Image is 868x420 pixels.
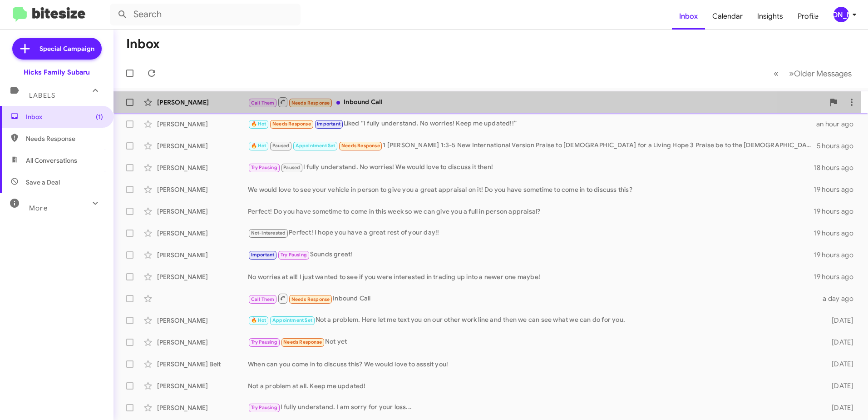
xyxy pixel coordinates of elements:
div: 5 hours ago [817,141,861,150]
div: Inbound Call [248,96,824,108]
div: 19 hours ago [814,207,861,216]
div: [PERSON_NAME] [157,207,248,216]
span: Important [317,121,340,127]
div: I fully understand. I am sorry for your loss... [248,402,817,413]
div: [PERSON_NAME] [833,7,849,22]
span: Needs Response [272,121,311,127]
div: Liked “I fully understand. No worries! Keep me updated!!” [248,119,816,129]
div: Perfect! I hope you have a great rest of your day!! [248,228,814,238]
span: (1) [96,112,103,121]
span: Needs Response [283,339,322,345]
div: [PERSON_NAME] [157,98,248,107]
input: Search [110,4,301,25]
div: Sounds great! [248,250,814,260]
div: Hicks Family Subaru [24,68,90,77]
span: Needs Response [26,134,103,143]
span: More [29,204,48,212]
div: [PERSON_NAME] [157,250,248,260]
span: All Conversations [26,156,77,165]
h1: Inbox [126,37,160,51]
span: Important [251,252,275,258]
div: [PERSON_NAME] [157,338,248,347]
span: Try Pausing [281,252,307,258]
span: Appointment Set [296,143,335,149]
div: a day ago [817,294,861,303]
div: [PERSON_NAME] [157,316,248,325]
span: Try Pausing [251,165,277,170]
div: [PERSON_NAME] [157,272,248,281]
div: [PERSON_NAME] Belt [157,360,248,369]
a: Calendar [705,3,750,30]
span: Inbox [26,112,103,121]
div: [PERSON_NAME] [157,163,248,172]
span: Appointment Set [272,317,312,323]
div: Inbound Call [248,293,817,304]
div: When can you come in to discuss this? We would love to asssit you! [248,360,817,369]
span: Call Them [251,100,275,106]
span: Older Messages [794,69,852,79]
div: 19 hours ago [814,185,861,194]
span: Try Pausing [251,339,277,345]
a: Inbox [672,3,705,30]
span: Labels [29,91,55,100]
div: I fully understand. No worries! We would love to discuss it then! [248,162,814,173]
div: [PERSON_NAME] [157,141,248,150]
div: Not a problem. Here let me text you on our other work line and then we can see what we can do for... [248,315,817,325]
div: [PERSON_NAME] [157,403,248,412]
div: [PERSON_NAME] [157,120,248,129]
span: 🔥 Hot [251,121,266,127]
span: Call Them [251,296,275,302]
a: Profile [790,3,826,30]
div: 19 hours ago [814,229,861,238]
div: Not a problem at all. Keep me updated! [248,381,817,390]
span: 🔥 Hot [251,317,266,323]
div: 18 hours ago [814,163,861,172]
span: Needs Response [291,296,330,302]
button: Previous [768,64,784,83]
nav: Page navigation example [769,64,857,83]
div: 1 [PERSON_NAME] 1:3-5 New International Version Praise to [DEMOGRAPHIC_DATA] for a Living Hope 3 ... [248,140,817,151]
div: [DATE] [817,360,861,369]
a: Special Campaign [12,38,102,60]
span: « [774,68,779,79]
div: Perfect! Do you have sometime to come in this week so we can give you a full in person appraisal? [248,207,814,216]
span: Needs Response [291,100,330,106]
span: Special Campaign [39,44,94,53]
div: [DATE] [817,338,861,347]
span: Paused [283,165,300,170]
span: Paused [272,143,289,149]
div: [DATE] [817,403,861,412]
a: Insights [750,3,790,30]
div: [PERSON_NAME] [157,381,248,390]
div: an hour ago [816,120,861,129]
div: [PERSON_NAME] [157,229,248,238]
div: 19 hours ago [814,272,861,281]
div: Not yet [248,337,817,347]
span: » [789,68,794,79]
div: [PERSON_NAME] [157,185,248,194]
span: Save a Deal [26,178,60,187]
button: [PERSON_NAME] [826,7,858,22]
span: Needs Response [341,143,380,149]
div: We would love to see your vehicle in person to give you a great appraisal on it! Do you have some... [248,185,814,194]
span: Try Pausing [251,405,277,410]
div: [DATE] [817,381,861,390]
div: No worries at all! I just wanted to see if you were interested in trading up into a newer one maybe! [248,272,814,281]
div: 19 hours ago [814,250,861,260]
span: Not-Interested [251,230,286,236]
span: 🔥 Hot [251,143,266,149]
div: [DATE] [817,316,861,325]
button: Next [784,64,857,83]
